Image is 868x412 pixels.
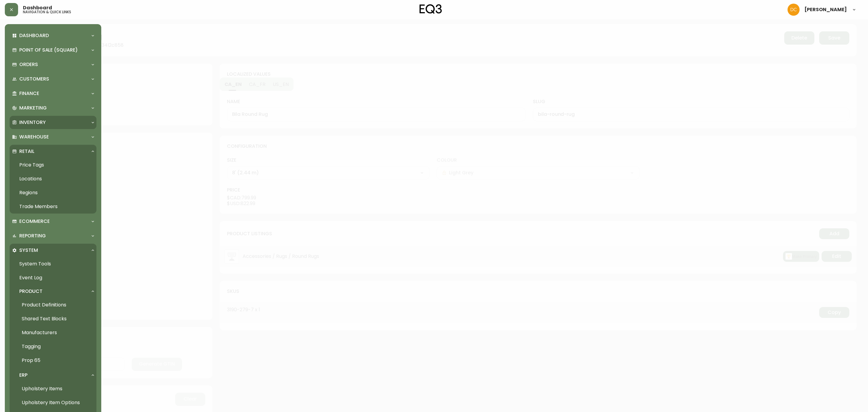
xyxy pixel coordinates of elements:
[10,340,96,353] a: Tagging
[23,10,71,14] h5: navigation & quick links
[19,90,39,97] p: Finance
[19,148,34,155] p: Retail
[19,233,46,239] p: Reporting
[804,7,847,12] span: [PERSON_NAME]
[19,247,38,254] p: System
[19,32,49,39] p: Dashboard
[10,215,96,228] div: Ecommerce
[10,229,96,242] div: Reporting
[10,369,96,382] div: ERP
[10,172,96,186] a: Locations
[19,134,49,140] p: Warehouse
[10,72,96,86] div: Customers
[10,158,96,172] a: Price Tags
[10,298,96,312] a: Product Definitions
[10,244,96,257] div: System
[788,4,800,16] img: 7eb451d6983258353faa3212700b340b
[23,5,52,10] span: Dashboard
[10,200,96,214] a: Trade Members
[19,288,42,295] p: Product
[420,4,442,14] img: logo
[10,87,96,100] div: Finance
[10,101,96,115] div: Marketing
[10,382,96,396] a: Upholstery Items
[10,29,96,42] div: Dashboard
[19,119,46,126] p: Inventory
[10,396,96,410] a: Upholstery Item Options
[19,61,38,68] p: Orders
[19,76,49,82] p: Customers
[10,58,96,71] div: Orders
[10,145,96,158] div: Retail
[10,43,96,57] div: Point of Sale (Square)
[19,47,78,53] p: Point of Sale (Square)
[10,130,96,144] div: Warehouse
[19,372,27,379] p: ERP
[10,353,96,367] a: Prop 65
[10,271,96,285] a: Event Log
[10,186,96,200] a: Regions
[19,105,47,111] p: Marketing
[10,116,96,129] div: Inventory
[10,326,96,340] a: Manufacturers
[10,257,96,271] a: System Tools
[10,312,96,326] a: Shared Text Blocks
[19,218,50,225] p: Ecommerce
[10,285,96,298] div: Product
